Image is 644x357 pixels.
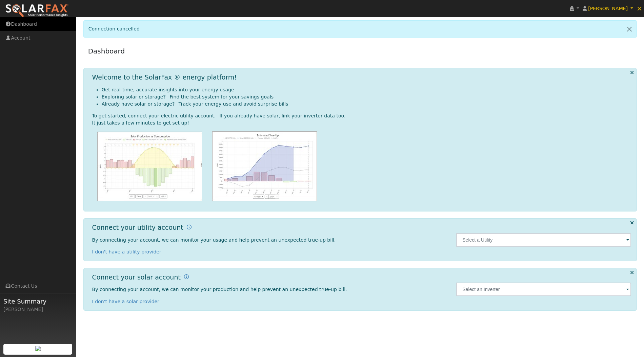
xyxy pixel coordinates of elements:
h1: Welcome to the SolarFax ® energy platform! [92,73,237,81]
li: Exploring solar or storage? Find the best system for your savings goals [102,93,631,101]
a: Dashboard [88,47,125,55]
span: × [637,4,642,13]
h1: Connect your solar account [92,273,181,281]
input: Select a Utility [456,233,631,247]
span: By connecting your account, we can monitor your production and help prevent an unexpected true-up... [92,287,347,292]
div: It just takes a few minutes to get set up! [92,119,631,127]
div: Connection cancelled [83,20,637,38]
img: SolarFax [5,4,69,18]
input: Select an Inverter [456,283,631,296]
span: Site Summary [3,297,73,306]
h1: Connect your utility account [92,224,183,231]
div: To get started, connect your electric utility account. If you already have solar, link your inver... [92,112,631,119]
li: Already have solar or storage? Track your energy use and avoid surprise bills [102,101,631,108]
div: [PERSON_NAME] [3,306,73,313]
img: retrieve [35,346,41,351]
a: I don't have a utility provider [92,249,161,254]
a: I don't have a solar provider [92,299,160,304]
a: Close [622,21,637,37]
li: Get real-time, accurate insights into your energy usage [102,86,631,93]
span: By connecting your account, we can monitor your usage and help prevent an unexpected true-up bill. [92,237,336,243]
span: [PERSON_NAME] [588,6,628,11]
